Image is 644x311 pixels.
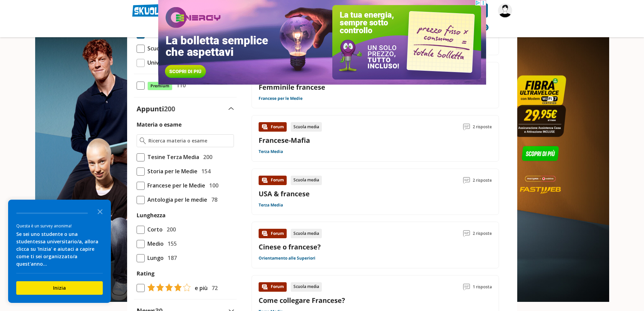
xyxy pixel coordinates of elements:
[147,82,172,90] span: Premium
[145,44,192,53] span: Scuola Superiore
[463,124,470,130] img: Commenti lettura
[259,202,283,208] a: Terza Media
[137,269,234,278] label: Rating
[164,104,175,113] span: 200
[291,229,322,238] div: Scuola media
[137,121,182,128] label: Materia o esame
[145,239,164,248] span: Medio
[259,242,321,251] a: Cinese o francese?
[229,107,234,110] img: Apri e chiudi sezione
[259,229,287,238] div: Forum
[165,253,177,262] span: 187
[463,177,470,184] img: Commenti lettura
[463,230,470,237] img: Commenti lettura
[259,296,345,305] a: Come collegare Francese?
[259,136,310,145] a: Francese-Mafia
[93,204,107,218] button: Close the survey
[259,256,315,261] a: Orientamento alle Superiori
[207,181,218,190] span: 100
[259,149,283,154] a: Terza Media
[259,122,287,132] div: Forum
[145,181,205,190] span: Francese per le Medie
[261,177,268,184] img: Forum contenuto
[291,176,322,185] div: Scuola media
[261,284,268,290] img: Forum contenuto
[145,58,174,67] span: Università
[200,153,212,161] span: 200
[209,284,218,292] span: 72
[209,195,217,204] span: 78
[16,230,103,268] div: Se sei uno studente o una studentessa universitario/a, allora clicca su 'Inizia' e aiutaci a capi...
[259,176,287,185] div: Forum
[145,225,163,234] span: Corto
[259,96,303,101] a: Francese per le Medie
[174,81,186,90] span: 110
[145,283,191,291] img: tasso di risposta 4+
[261,230,268,237] img: Forum contenuto
[259,282,287,292] div: Forum
[8,200,111,303] div: Survey
[261,124,268,130] img: Forum contenuto
[145,153,199,161] span: Tesine Terza Media
[145,253,164,262] span: Lungo
[473,229,492,238] span: 2 risposte
[145,167,197,176] span: Storia per le Medie
[259,189,310,198] a: USA & francese
[473,282,492,292] span: 1 risposta
[473,176,492,185] span: 2 risposte
[259,83,492,92] a: Femminile francese
[137,212,166,219] label: Lunghezza
[164,225,176,234] span: 200
[137,104,175,113] label: Appunti
[16,223,103,229] div: Questa è un survey anonima!
[145,195,207,204] span: Antologia per le medie
[192,284,208,292] span: e più
[199,167,211,176] span: 154
[291,282,322,292] div: Scuola media
[140,137,146,144] img: Ricerca materia o esame
[473,122,492,132] span: 2 risposte
[165,239,177,248] span: 155
[291,122,322,132] div: Scuola media
[148,137,231,144] input: Ricerca materia o esame
[16,281,103,295] button: Inizia
[463,284,470,290] img: Commenti lettura
[498,3,512,18] img: deboraghiani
